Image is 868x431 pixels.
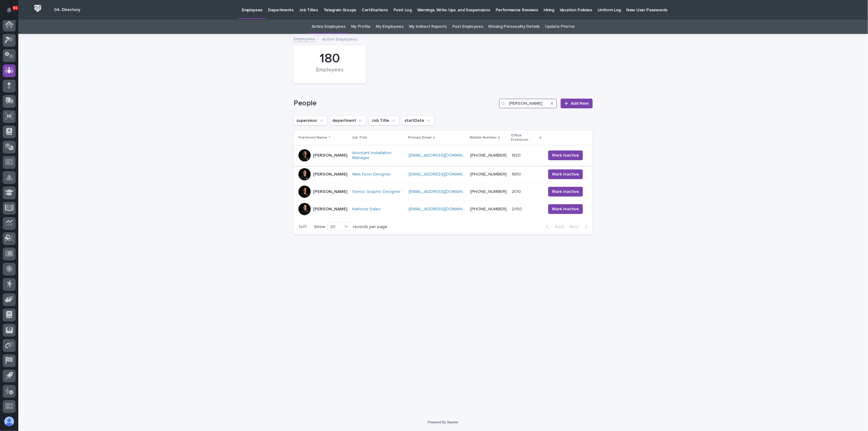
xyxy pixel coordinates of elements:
h2: 04. Directory [54,7,80,13]
a: [EMAIL_ADDRESS][DOMAIN_NAME] [409,190,478,194]
button: Notifications [3,4,16,16]
p: Primary Email [408,134,432,141]
button: supervisor [294,116,327,125]
input: Search [499,99,557,108]
p: [PERSON_NAME] [313,172,347,177]
p: 1820 [512,152,522,158]
button: users-avatar [3,415,16,428]
button: Back [541,224,567,230]
span: Mark Inactive [552,189,579,195]
p: 2010 [512,188,522,194]
span: Mark Inactive [552,171,579,177]
a: Powered By Stacker [428,420,458,424]
button: Mark Inactive [548,187,583,197]
a: Assistant Installation Manager [352,150,404,161]
span: Mark Inactive [552,152,579,158]
h1: People [294,99,497,108]
p: Active Employees [322,35,357,42]
tr: [PERSON_NAME]National Sales [EMAIL_ADDRESS][DOMAIN_NAME] [PHONE_NUMBER]20502050 Mark Inactive [294,201,593,218]
a: Active Employees [312,20,345,34]
tr: [PERSON_NAME]Assistant Installation Manager [EMAIL_ADDRESS][DOMAIN_NAME] [PHONE_NUMBER]18201820 M... [294,145,593,166]
a: [EMAIL_ADDRESS][DOMAIN_NAME] [409,172,478,176]
div: Employees [304,67,356,80]
span: Mark Inactive [552,206,579,212]
a: Employees [294,35,315,42]
a: My Employees [376,20,403,34]
button: department [330,116,366,125]
p: records per page [353,224,387,230]
a: Missing Personality Details [489,20,540,34]
a: [PHONE_NUMBER] [470,190,507,194]
button: Mark Inactive [548,169,583,179]
div: 20 [328,224,342,230]
a: Update Photos [545,20,575,34]
p: [PERSON_NAME] [313,189,347,194]
span: Next [569,225,583,229]
span: Add New [571,101,589,106]
button: Job Title [369,116,399,125]
p: Job Title [352,134,367,141]
p: 1 of 1 [294,219,312,234]
img: Workspace Logo [32,3,43,14]
tr: [PERSON_NAME]Web Form Designer [EMAIL_ADDRESS][DOMAIN_NAME] [PHONE_NUMBER]16501650 Mark Inactive [294,166,593,183]
button: Next [567,224,593,230]
button: Mark Inactive [548,150,583,160]
a: Web Form Designer [352,172,391,177]
button: startDate [402,116,434,125]
button: Mark Inactive [548,204,583,214]
div: Notifications81 [8,7,16,17]
p: Preferred Name [298,134,327,141]
p: 81 [13,6,17,10]
a: [PHONE_NUMBER] [470,172,507,176]
a: National Sales [352,207,381,212]
p: [PERSON_NAME] [313,207,347,212]
p: Mobile Number [470,134,497,141]
a: [EMAIL_ADDRESS][DOMAIN_NAME] [409,153,478,158]
a: [EMAIL_ADDRESS][DOMAIN_NAME] [409,207,478,211]
a: My Indirect Reports [409,20,447,34]
a: My Profile [351,20,371,34]
a: Past Employees [452,20,483,34]
a: [PHONE_NUMBER] [470,207,507,211]
p: Show [314,224,325,230]
p: 2050 [512,205,523,212]
a: [PHONE_NUMBER] [470,153,507,158]
a: Add New [561,99,593,108]
tr: [PERSON_NAME]Senior Graphic Designer [EMAIL_ADDRESS][DOMAIN_NAME] [PHONE_NUMBER]20102010 Mark Ina... [294,183,593,201]
p: 1650 [512,171,522,177]
div: 180 [304,51,356,66]
p: [PERSON_NAME] [313,153,347,158]
span: Back [551,225,564,229]
a: Senior Graphic Designer [352,189,401,194]
p: Office Extension [511,132,538,143]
